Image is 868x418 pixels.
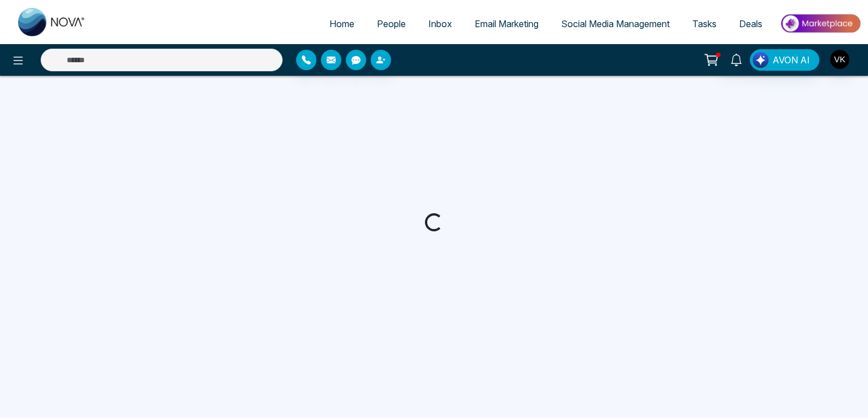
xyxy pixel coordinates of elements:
span: People [377,18,406,29]
span: Social Media Management [561,18,670,29]
a: Inbox [417,13,463,35]
img: Market-place.gif [779,11,861,36]
span: AVON AI [772,53,810,67]
span: Home [329,18,354,29]
a: Email Marketing [463,13,550,35]
a: Home [318,13,366,35]
img: User Avatar [830,50,849,69]
span: Email Marketing [475,18,539,29]
img: Lead Flow [753,52,769,68]
img: Nova CRM Logo [18,8,86,36]
span: Inbox [428,18,452,29]
a: Tasks [681,13,728,35]
span: Tasks [692,18,717,29]
a: Deals [728,13,774,35]
a: People [366,13,417,35]
a: Social Media Management [550,13,681,35]
span: Deals [739,18,762,29]
button: AVON AI [750,49,819,71]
